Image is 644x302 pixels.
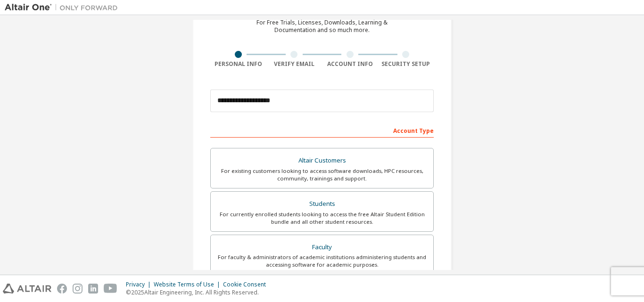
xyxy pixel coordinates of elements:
[266,60,322,68] div: Verify Email
[322,60,378,68] div: Account Info
[216,154,428,167] div: Altair Customers
[223,281,272,288] div: Cookie Consent
[216,211,428,226] div: For currently enrolled students looking to access the free Altair Student Edition bundle and all ...
[216,167,428,182] div: For existing customers looking to access software downloads, HPC resources, community, trainings ...
[126,281,154,288] div: Privacy
[210,60,266,68] div: Personal Info
[216,197,428,211] div: Students
[3,284,51,294] img: altair_logo.svg
[210,122,434,138] div: Account Type
[154,281,223,288] div: Website Terms of Use
[73,284,83,294] img: instagram.svg
[57,284,67,294] img: facebook.svg
[216,253,428,269] div: For faculty & administrators of academic institutions administering students and accessing softwa...
[88,284,98,294] img: linkedin.svg
[126,288,272,296] p: © 2025 Altair Engineering, Inc. All Rights Reserved.
[216,241,428,254] div: Faculty
[104,284,117,294] img: youtube.svg
[5,3,123,12] img: Altair One
[378,60,434,68] div: Security Setup
[256,19,388,34] div: For Free Trials, Licenses, Downloads, Learning & Documentation and so much more.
